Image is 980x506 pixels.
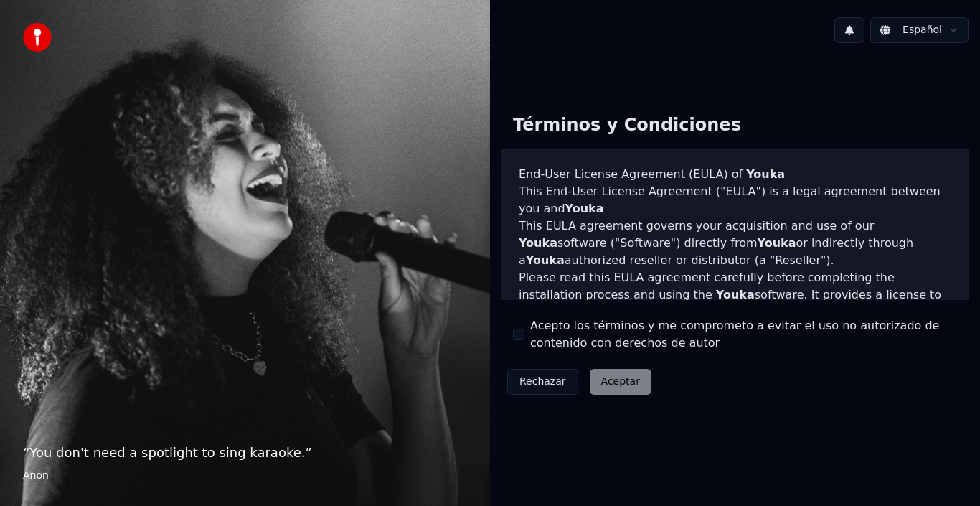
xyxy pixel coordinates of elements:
span: Youka [746,167,785,181]
span: Youka [716,288,755,301]
button: Rechazar [507,369,578,395]
span: Youka [565,202,604,215]
p: This End-User License Agreement ("EULA") is a legal agreement between you and [519,183,951,217]
div: Términos y Condiciones [501,103,753,149]
footer: Anon [23,469,467,483]
span: Youka [519,236,557,250]
label: Acepto los términos y me comprometo a evitar el uso no autorizado de contenido con derechos de autor [530,317,957,352]
img: youka [23,23,52,52]
h3: End-User License Agreement (EULA) of [519,166,951,183]
p: “ You don't need a spotlight to sing karaoke. ” [23,443,467,463]
span: Youka [526,253,565,267]
p: Please read this EULA agreement carefully before completing the installation process and using th... [519,269,951,338]
span: Youka [758,236,796,250]
p: This EULA agreement governs your acquisition and use of our software ("Software") directly from o... [519,217,951,269]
